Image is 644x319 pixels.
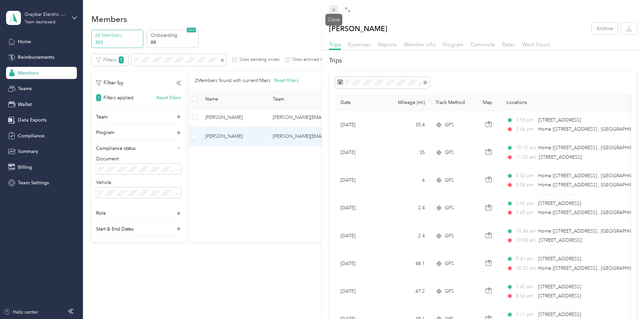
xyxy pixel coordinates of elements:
span: 8:56 am [516,292,535,300]
span: [STREET_ADDRESS] [538,293,581,299]
td: 35.4 [386,111,430,139]
td: 48.1 [386,250,430,277]
div: Close [325,14,342,26]
span: 7:42 am [516,283,535,291]
p: [PERSON_NAME] [329,23,387,34]
td: [DATE] [335,167,386,194]
span: Reports [378,41,397,48]
span: [STREET_ADDRESS] [538,312,581,317]
span: 11:00 am [516,154,536,161]
span: 10:32 am [516,265,535,272]
span: [STREET_ADDRESS] [538,284,581,290]
span: 10:50 am [516,237,536,244]
th: Map [477,94,501,111]
span: 5:06 pm [516,181,535,189]
span: Program [443,41,464,48]
span: 3:11 pm [516,311,535,318]
span: [STREET_ADDRESS] [539,237,582,243]
span: Commute [471,41,495,48]
td: [DATE] [335,250,386,277]
th: Date [335,94,386,111]
span: 4:52 pm [516,172,535,180]
td: [DATE] [335,222,386,250]
span: GPS [445,149,454,156]
span: Rates [502,41,515,48]
td: 47.2 [386,278,430,305]
span: Expenses [348,41,371,48]
span: 2:45 pm [516,209,535,216]
td: 35 [386,139,430,166]
span: [STREET_ADDRESS] [539,154,582,160]
span: 1:55 pm [516,116,535,124]
td: [DATE] [335,111,386,139]
h2: Trips [329,56,637,65]
span: 10:12 am [516,144,535,152]
span: [STREET_ADDRESS] [538,117,581,123]
span: [STREET_ADDRESS] [538,201,581,206]
span: GPS [445,232,454,240]
span: GPS [445,288,454,295]
td: [DATE] [335,278,386,305]
span: Work hours [522,41,550,48]
span: 2:42 pm [516,200,535,207]
span: Trips [329,41,341,48]
td: [DATE] [335,194,386,222]
td: 2.4 [386,222,430,250]
span: Member info [404,41,436,48]
span: [STREET_ADDRESS] [538,256,581,262]
th: Mileage (mi) [386,94,430,111]
button: Archive [592,23,618,34]
th: Track Method [430,94,477,111]
span: 9:41 am [516,255,535,263]
span: GPS [445,204,454,212]
span: 10:46 am [516,228,535,235]
iframe: Everlance-gr Chat Button Frame [606,281,644,319]
span: GPS [445,177,454,184]
span: GPS [445,260,454,267]
td: 6 [386,167,430,194]
span: GPS [445,121,454,129]
td: 2.4 [386,194,430,222]
span: 2:46 pm [516,126,535,133]
td: [DATE] [335,139,386,166]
